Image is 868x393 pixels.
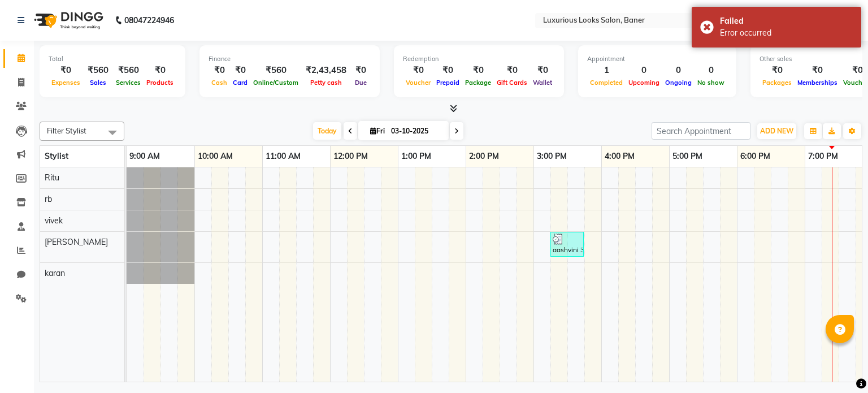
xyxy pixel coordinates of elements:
[602,148,637,165] a: 4:00 PM
[795,64,840,77] div: ₹0
[230,64,250,77] div: ₹0
[466,148,502,165] a: 2:00 PM
[462,79,494,87] span: Package
[87,79,109,87] span: Sales
[352,79,370,87] span: Due
[737,148,773,165] a: 6:00 PM
[49,64,83,77] div: ₹0
[530,79,555,87] span: Wallet
[720,15,853,27] div: Failed
[45,237,108,247] span: [PERSON_NAME]
[45,172,59,183] span: Ritu
[313,122,341,140] span: Today
[587,64,626,77] div: 1
[113,64,144,77] div: ₹560
[209,64,230,77] div: ₹0
[230,79,250,87] span: Card
[29,5,106,36] img: logo
[49,79,83,87] span: Expenses
[127,148,163,165] a: 9:00 AM
[45,268,65,278] span: karan
[45,151,68,161] span: Stylist
[652,122,750,140] input: Search Appointment
[47,126,86,135] span: Filter Stylist
[263,148,303,165] a: 11:00 AM
[494,79,530,87] span: Gift Cards
[367,127,388,135] span: Fri
[209,54,371,64] div: Finance
[695,64,727,77] div: 0
[403,64,433,77] div: ₹0
[124,5,174,36] b: 08047224946
[720,27,853,39] div: Error occurred
[307,79,345,87] span: Petty cash
[45,194,52,204] span: rb
[195,148,236,165] a: 10:00 AM
[534,148,570,165] a: 3:00 PM
[757,123,796,139] button: ADD NEW
[530,64,555,77] div: ₹0
[250,79,301,87] span: Online/Custom
[626,79,662,87] span: Upcoming
[250,64,301,77] div: ₹560
[760,127,793,135] span: ADD NEW
[49,54,176,64] div: Total
[113,79,144,87] span: Services
[301,64,351,77] div: ₹2,43,458
[821,348,857,382] iframe: chat widget
[403,79,433,87] span: Voucher
[552,234,583,255] div: aashvini 37-12-19, TK01, 03:15 PM-03:45 PM, Women Cartridge Waxing - Full Arms
[670,148,705,165] a: 5:00 PM
[494,64,530,77] div: ₹0
[662,64,695,77] div: 0
[433,64,462,77] div: ₹0
[759,79,795,87] span: Packages
[144,64,176,77] div: ₹0
[331,148,371,165] a: 12:00 PM
[403,54,555,64] div: Redemption
[795,79,840,87] span: Memberships
[433,79,462,87] span: Prepaid
[759,64,795,77] div: ₹0
[662,79,695,87] span: Ongoing
[144,79,176,87] span: Products
[805,148,841,165] a: 7:00 PM
[45,215,63,226] span: vivek
[398,148,434,165] a: 1:00 PM
[695,79,727,87] span: No show
[209,79,230,87] span: Cash
[587,79,626,87] span: Completed
[388,123,444,140] input: 2025-10-03
[83,64,113,77] div: ₹560
[462,64,494,77] div: ₹0
[626,64,662,77] div: 0
[351,64,371,77] div: ₹0
[587,54,727,64] div: Appointment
